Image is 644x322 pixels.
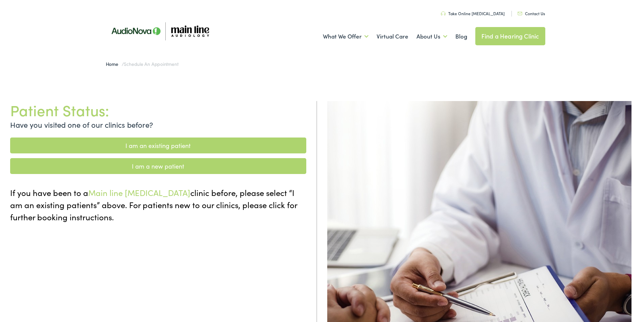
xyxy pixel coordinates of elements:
span: Schedule an Appointment [124,60,178,67]
a: Home [106,60,122,67]
span: Main line [MEDICAL_DATA] [88,187,190,198]
a: Virtual Care [377,24,408,49]
img: utility icon [441,11,446,16]
p: If you have been to a clinic before, please select “I am an existing patients” above. For patient... [10,187,306,223]
a: I am a new patient [10,158,306,174]
p: Have you visited one of our clinics before? [10,119,306,130]
h1: Patient Status: [10,101,306,119]
a: About Us [416,24,447,49]
img: utility icon [518,12,522,15]
span: / [106,60,178,67]
a: Find a Hearing Clinic [475,27,545,45]
a: What We Offer [323,24,368,49]
a: Contact Us [518,10,545,16]
a: Blog [455,24,467,49]
a: Take Online [MEDICAL_DATA] [441,10,505,16]
a: I am an existing patient [10,138,306,153]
